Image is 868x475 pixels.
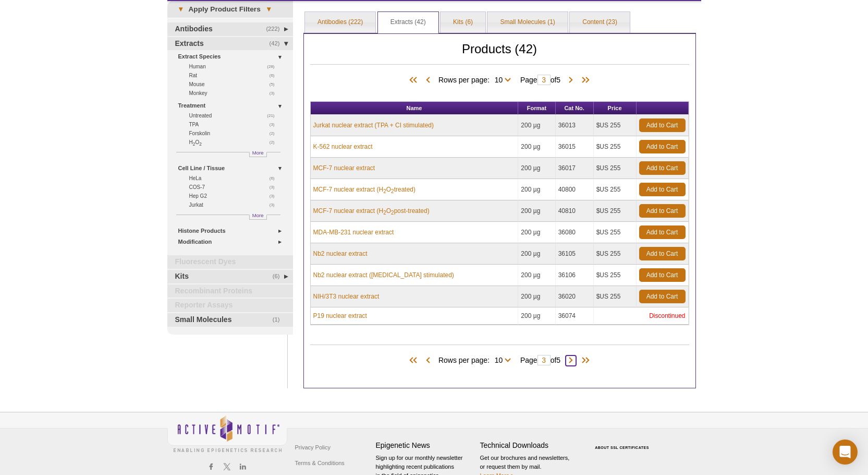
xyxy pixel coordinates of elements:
span: Rows per page: [438,74,515,85]
sub: 2 [383,189,386,195]
th: Cat No. [556,102,594,115]
a: Add to Cart [639,140,686,153]
span: 5 [556,76,560,84]
td: 36015 [556,136,594,158]
a: Antibodies (222) [305,12,375,33]
span: Page of [515,355,566,365]
a: Content (23) [570,12,630,33]
td: $US 255 [594,286,637,307]
a: NIH/3T3 nuclear extract [313,292,380,301]
td: $US 255 [594,179,637,200]
td: 40800 [556,179,594,200]
span: More [252,148,264,157]
a: (3)COS-7 [189,183,280,192]
span: First Page [407,355,423,366]
td: 36080 [556,222,594,243]
span: Next Page [566,355,576,366]
a: Fluorescent Dyes [167,255,293,269]
span: (3) [270,120,280,129]
th: Price [594,102,637,115]
td: 36020 [556,286,594,307]
sub: 2 [193,141,195,147]
td: $US 255 [594,115,637,136]
h4: Epigenetic News [376,441,475,450]
td: 200 µg [518,158,555,179]
td: 200 µg [518,307,555,325]
span: (21) [267,111,280,120]
span: Last Page [576,75,592,86]
span: (3) [270,89,280,98]
a: Privacy Policy [292,440,333,455]
a: ABOUT SSL CERTIFICATES [595,446,649,449]
a: Add to Cart [639,183,686,196]
span: (2) [270,129,280,138]
sub: 2 [391,210,394,216]
th: Name [311,102,519,115]
span: (222) [266,22,285,36]
span: (1) [273,313,286,327]
a: Add to Cart [639,290,686,303]
a: (222)Antibodies [167,22,293,36]
td: 36013 [556,115,594,136]
span: (3) [270,192,280,200]
span: (5) [270,80,280,89]
td: Discontinued [594,307,689,325]
a: MCF-7 nuclear extract (H2O2treated) [313,185,416,194]
a: Modification [178,236,287,247]
h2: Products (42) [310,44,689,65]
a: Small Molecules (1) [487,12,567,33]
span: More [252,211,264,220]
span: Previous Page [423,75,433,86]
td: 36105 [556,243,594,265]
td: $US 255 [594,158,637,179]
a: Extract Species [178,51,287,62]
a: Recombinant Proteins [167,284,293,298]
span: (6) [270,71,280,80]
sub: 2 [391,189,394,195]
a: (3)TPA [189,120,280,129]
td: 36074 [556,307,594,325]
a: P19 nuclear extract [313,311,367,320]
span: ▾ [261,5,277,14]
td: $US 255 [594,222,637,243]
span: Page of [515,75,566,85]
td: 200 µg [518,265,555,286]
a: Nb2 nuclear extract [313,249,368,258]
a: More [249,215,267,220]
td: 40810 [556,200,594,222]
a: Add to Cart [639,247,686,260]
span: Next Page [566,75,576,86]
a: (21)Untreated [189,111,280,120]
a: (6)Rat [189,71,280,80]
span: Last Page [576,355,592,366]
td: 200 µg [518,115,555,136]
span: 5 [556,356,560,364]
a: Extracts (42) [378,12,438,33]
td: 200 µg [518,136,555,158]
a: (1)Small Molecules [167,313,293,327]
a: Add to Cart [639,204,686,218]
span: (3) [270,200,280,209]
a: (6)HeLa [189,174,280,183]
a: Treatment [178,100,287,111]
a: (6)Kits [167,270,293,283]
a: (42)Extracts [167,37,293,51]
a: (2)Forskolin [189,129,280,138]
a: MCF-7 nuclear extract [313,163,375,173]
th: Format [518,102,555,115]
span: (6) [273,270,286,283]
a: Add to Cart [639,268,686,282]
div: Open Intercom Messenger [833,440,858,465]
span: Rows per page: [438,354,515,365]
a: K-562 nuclear extract [313,142,373,151]
a: Add to Cart [639,118,686,132]
sub: 2 [199,141,202,147]
td: $US 255 [594,265,637,286]
span: (28) [267,62,280,71]
td: $US 255 [594,200,637,222]
a: More [249,152,267,157]
span: (2) [270,138,280,147]
span: Previous Page [423,355,433,366]
td: 36106 [556,265,594,286]
a: Histone Products [178,225,287,236]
